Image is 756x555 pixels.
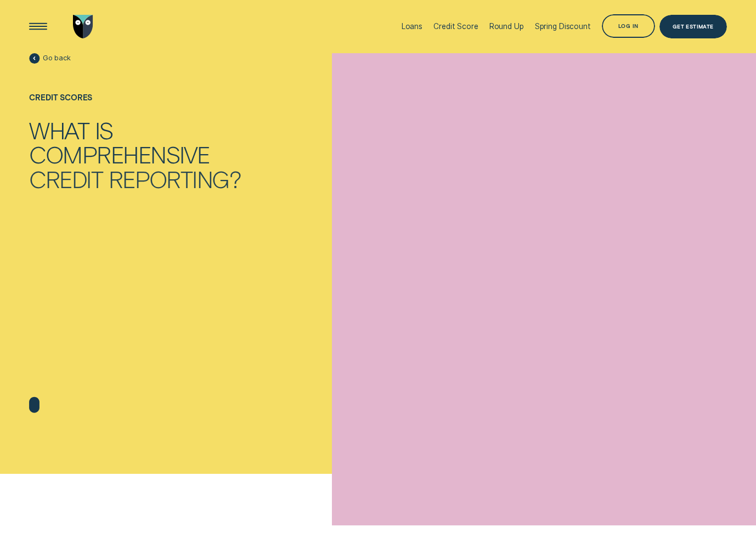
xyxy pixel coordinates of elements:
div: Comprehensive [29,143,210,167]
div: is [95,118,114,143]
div: Credit Score [433,22,478,31]
div: What [29,118,89,143]
a: Get Estimate [659,15,727,39]
button: Log in [602,14,655,38]
a: Go back [29,53,71,64]
div: Spring Discount [535,22,591,31]
h1: What is Comprehensive Credit Reporting? [29,118,241,190]
div: Round Up [489,22,524,31]
img: Wisr [73,15,93,39]
div: Credit [29,167,103,191]
div: Reporting? [109,167,241,191]
span: Go back [43,54,71,63]
div: Credit scores [29,93,241,103]
div: Loans [402,22,422,31]
button: Open Menu [26,15,50,39]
